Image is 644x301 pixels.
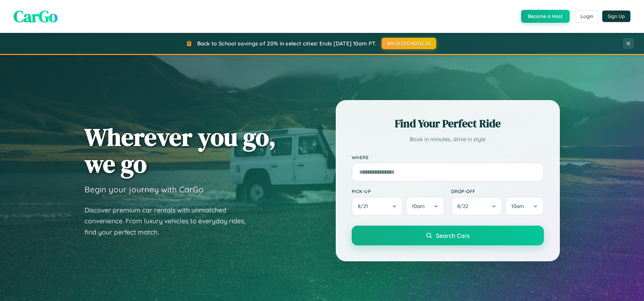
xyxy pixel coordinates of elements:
[505,197,544,215] button: 10am
[352,226,544,245] button: Search Cars
[14,5,58,27] span: CarGo
[358,203,371,209] span: 8 / 21
[521,10,570,23] button: Become a Host
[451,197,503,215] button: 8/22
[352,154,544,160] label: Where
[575,10,599,22] button: Login
[406,197,444,215] button: 10am
[412,203,425,209] span: 10am
[382,38,436,49] button: BACK2SCHOOL20
[352,197,403,215] button: 8/21
[85,184,204,194] h3: Begin your journey with CarGo
[602,11,630,22] button: Sign Up
[457,203,472,209] span: 8 / 22
[85,124,276,177] h1: Wherever you go, we go
[352,116,544,131] h2: Find Your Perfect Ride
[352,134,544,144] p: Book in minutes, drive in style
[451,188,544,194] label: Drop-off
[85,205,254,238] p: Discover premium car rentals with unmatched convenience. From luxury vehicles to everyday rides, ...
[511,203,524,209] span: 10am
[197,40,376,47] span: Back to School savings of 20% in select cities! Ends [DATE] 10am PT.
[352,188,444,194] label: Pick-up
[436,232,470,239] span: Search Cars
